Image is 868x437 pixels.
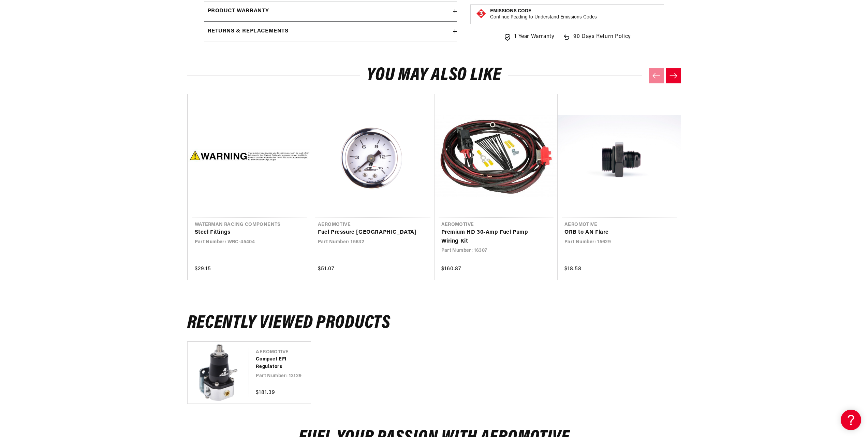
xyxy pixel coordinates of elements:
[195,228,298,237] a: Steel Fittings
[204,22,457,41] summary: Returns & replacements
[490,9,597,21] button: Emissions CodeContinue Reading to Understand Emissions Codes
[187,94,681,280] ul: Slider
[208,27,289,36] h2: Returns & replacements
[208,7,269,16] h2: Product warranty
[649,68,664,83] button: Previous slide
[187,341,681,404] ul: Slider
[562,33,631,49] a: 90 Days Return Policy
[564,228,667,237] a: ORB to AN Flare
[490,15,597,21] p: Continue Reading to Understand Emissions Codes
[441,228,544,246] a: Premium HD 30-Amp Fuel Pump Wiring Kit
[318,228,421,237] a: Fuel Pressure [GEOGRAPHIC_DATA]
[666,68,681,83] button: Next slide
[256,356,297,371] a: Compact EFI Regulators
[187,67,681,83] h2: You may also like
[490,9,531,14] strong: Emissions Code
[573,33,631,49] span: 90 Days Return Policy
[514,33,554,42] span: 1 Year Warranty
[187,315,681,331] h2: Recently Viewed Products
[503,33,554,42] a: 1 Year Warranty
[204,1,457,21] summary: Product warranty
[476,9,487,19] img: Emissions code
